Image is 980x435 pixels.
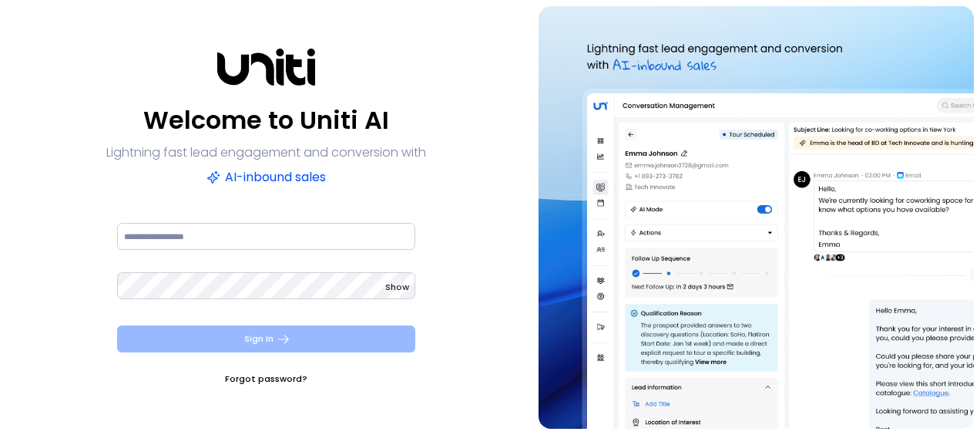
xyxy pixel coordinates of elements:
[385,281,409,293] span: Show
[143,102,389,139] p: Welcome to Uniti AI
[385,279,409,295] button: Show
[106,142,426,164] p: Lightning fast lead engagement and conversion with
[539,6,974,429] img: auth-hero.png
[206,167,326,188] p: AI-inbound sales
[225,371,307,386] a: Forgot password?
[117,325,415,352] button: Sign In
